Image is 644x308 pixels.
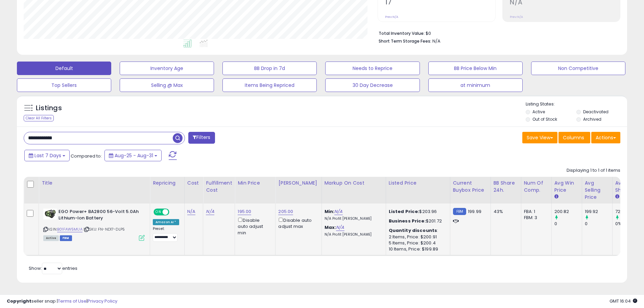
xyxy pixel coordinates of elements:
div: Listed Price [389,180,447,187]
span: Columns [563,134,584,141]
button: Inventory Age [120,62,214,75]
div: $201.72 [389,218,445,224]
b: Listed Price: [389,208,420,215]
button: Aug-25 - Aug-31 [104,150,162,161]
b: Short Term Storage Fees: [379,38,431,44]
button: Columns [558,132,590,143]
span: Aug-25 - Aug-31 [115,152,153,159]
small: FBM [453,208,466,215]
div: ASIN: [43,209,145,240]
div: 200.82 [554,209,582,215]
div: 0 [585,221,612,227]
li: $0 [379,29,615,37]
span: Last 7 Days [34,152,61,159]
b: Total Inventory Value: [379,30,425,36]
div: Cost [187,180,200,187]
button: 30 Day Decrease [325,78,420,92]
button: Last 7 Days [24,150,70,161]
div: Preset: [153,227,179,242]
b: Min: [325,208,335,215]
div: Min Price [238,180,272,187]
span: FBM [60,235,72,241]
b: EGO Power+ BA2800 56-Volt 5.0Ah Lithium-Ion Battery [58,209,141,223]
a: N/A [334,208,342,215]
div: Avg Win Price [554,180,579,194]
div: Num of Comp. [524,180,549,194]
button: BB Price Below Min [428,62,523,75]
span: | SKU: FN-ND17-DLP5 [84,227,125,232]
b: Max: [325,224,336,231]
div: : [389,228,445,234]
button: Filters [188,132,215,144]
span: All listings currently available for purchase on Amazon [43,235,59,241]
img: 41FJTdfh7fL._SL40_.jpg [43,209,57,219]
span: Show: entries [29,265,77,271]
div: Fulfillment Cost [206,180,232,194]
div: $203.96 [389,209,445,215]
h5: Listings [36,103,62,113]
span: N/A [432,38,440,44]
div: 2 Items, Price: $200.91 [389,234,445,240]
div: Disable auto adjust max [278,216,316,230]
div: 5 Items, Price: $200.4 [389,240,445,246]
div: seller snap | | [7,298,117,305]
a: 205.00 [278,208,293,215]
div: Avg BB Share [615,180,640,194]
span: OFF [168,209,179,215]
small: Avg BB Share. [615,194,619,200]
span: Compared to: [71,153,102,159]
strong: Copyright [7,298,31,304]
label: Archived [583,116,601,122]
div: Amazon AI * [153,219,179,225]
span: ON [154,209,163,215]
div: Title [42,180,147,187]
a: N/A [206,208,214,215]
p: N/A Profit [PERSON_NAME] [325,216,381,221]
div: Displaying 1 to 1 of 1 items [567,167,620,174]
a: B01FAW5MUA [57,227,82,232]
div: Markup on Cost [325,180,383,187]
button: Items Being Repriced [222,78,317,92]
button: Default [17,62,111,75]
button: Save View [522,132,557,143]
a: N/A [187,208,195,215]
p: Listing States: [526,101,627,108]
div: Current Buybox Price [453,180,488,194]
button: Needs to Reprice [325,62,420,75]
div: 10 Items, Price: $199.89 [389,246,445,252]
div: 72% [615,209,643,215]
th: The percentage added to the cost of goods (COGS) that forms the calculator for Min & Max prices. [321,177,386,204]
span: 2025-09-8 16:04 GMT [610,298,637,304]
label: Deactivated [583,109,609,115]
div: Avg Selling Price [585,180,610,201]
p: N/A Profit [PERSON_NAME] [325,232,381,237]
label: Active [532,109,545,115]
button: Actions [591,132,620,143]
div: 0 [554,221,582,227]
b: Quantity discounts [389,227,437,234]
div: [PERSON_NAME] [278,180,318,187]
div: 0% [615,221,643,227]
button: Selling @ Max [120,78,214,92]
div: Repricing [153,180,182,187]
div: BB Share 24h. [494,180,518,194]
label: Out of Stock [532,116,557,122]
a: Terms of Use [58,298,87,304]
div: 199.92 [585,209,612,215]
small: Avg Win Price. [554,194,558,200]
span: 199.99 [468,208,481,215]
div: Disable auto adjust min [238,216,270,236]
button: BB Drop in 7d [222,62,317,75]
a: N/A [336,224,344,231]
button: Non Competitive [531,62,625,75]
small: Prev: N/A [385,15,398,19]
div: FBM: 3 [524,215,546,221]
b: Business Price: [389,218,426,224]
div: 43% [494,209,516,215]
div: FBA: 1 [524,209,546,215]
button: at minimum [428,78,523,92]
button: Top Sellers [17,78,111,92]
div: Clear All Filters [24,115,54,121]
small: Prev: N/A [510,15,523,19]
a: Privacy Policy [88,298,117,304]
